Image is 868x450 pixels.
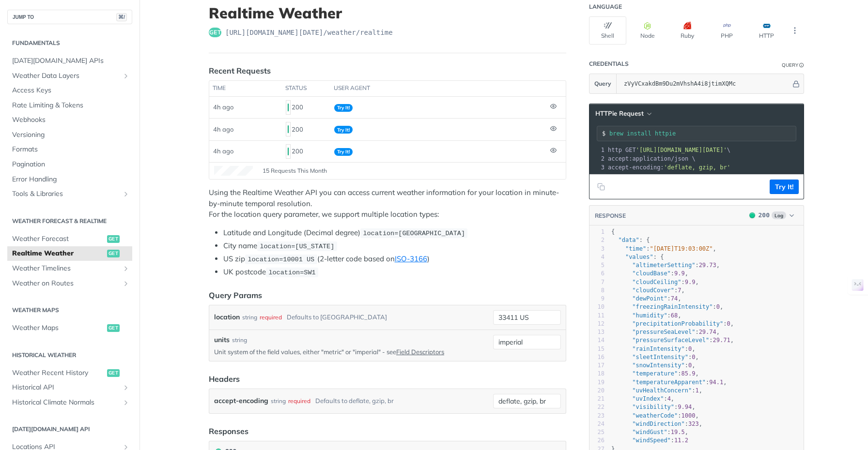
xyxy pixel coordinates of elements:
span: HTTPie Request [595,109,644,118]
span: "humidity" [632,312,667,319]
span: 29.71 [713,337,730,344]
span: 9.9 [674,270,685,277]
span: : { [611,237,650,243]
span: "windDirection" [632,420,684,427]
span: 200 [759,211,770,219]
span: "[DATE]T19:03:00Z" [650,245,713,252]
span: "windSpeed" [632,437,670,444]
span: Try It! [334,126,353,134]
span: 9.94 [678,404,692,410]
button: Try It! [770,180,799,194]
div: 18 [589,370,604,378]
span: Log [772,211,786,219]
div: 15 [589,345,604,353]
span: 7 [678,287,681,294]
span: Historical Climate Normals [12,398,120,407]
div: 25 [589,428,604,436]
div: Query [782,61,798,69]
span: location=SW1 [268,269,315,276]
span: Rate Limiting & Tokens [12,101,130,110]
span: Weather Timelines [12,264,120,273]
span: http GET \ [608,147,730,153]
button: Show subpages for Historical API [122,384,130,391]
span: "snowIntensity" [632,362,684,369]
span: "altimeterSetting" [632,262,695,269]
span: : , [611,320,734,327]
h2: Historical Weather [7,351,132,360]
div: 23 [589,412,604,420]
span: 200 [288,104,289,111]
span: Weather on Routes [12,279,120,288]
span: 0 [727,320,730,327]
h1: Realtime Weather [209,4,566,22]
div: Credentials [589,60,629,68]
span: Try It! [334,104,353,112]
span: "uvIndex" [632,395,664,402]
span: Try It! [334,148,353,156]
span: 4h ago [213,125,233,133]
div: Responses [209,425,248,437]
div: 10 [589,303,604,311]
button: JUMP TO⌘/ [7,10,132,24]
div: 7 [589,278,604,286]
div: 17 [589,361,604,370]
h2: Weather Forecast & realtime [7,217,132,225]
span: 200 [288,125,289,133]
div: 5 [589,261,604,270]
span: 29.73 [699,262,716,269]
span: : , [611,429,688,435]
span: Query [594,79,611,88]
span: get [209,28,221,37]
span: "time" [625,245,646,252]
div: Language [589,3,622,11]
p: Unit system of the field values, either "metric" or "imperial" - see [214,347,489,356]
span: : , [611,287,685,294]
span: "pressureSeaLevel" [632,329,695,335]
span: accept:application/json \ [608,155,696,162]
span: 0 [688,362,692,369]
div: Headers [209,373,240,385]
span: "dewPoint" [632,295,667,302]
span: "weatherCode" [632,412,678,419]
span: 0 [688,345,692,352]
span: location=[GEOGRAPHIC_DATA] [363,230,465,237]
a: Rate Limiting & Tokens [7,98,132,113]
span: location=[US_STATE] [260,243,334,250]
div: Recent Requests [209,65,271,76]
span: https://api.tomorrow.io/v4/weather/realtime [225,28,393,37]
span: "cloudCover" [632,287,674,294]
a: Tools & LibrariesShow subpages for Tools & Libraries [7,187,132,201]
div: string [232,336,247,345]
span: : , [611,337,734,344]
span: "freezingRainIntensity" [632,303,713,310]
span: 200 [288,148,289,155]
div: required [288,394,310,408]
a: Pagination [7,157,132,172]
span: 4h ago [213,147,233,155]
label: units [214,335,230,345]
span: : , [611,329,720,335]
a: Realtime Weatherget [7,246,132,261]
th: time [209,81,282,96]
div: string [242,310,257,324]
span: "pressureSurfaceLevel" [632,337,709,344]
a: Weather TimelinesShow subpages for Weather Timelines [7,261,132,276]
i: Information [799,63,804,68]
span: : , [611,395,674,402]
span: "uvHealthConcern" [632,387,692,394]
span: "cloudBase" [632,270,670,277]
span: Weather Data Layers [12,71,120,81]
button: HTTPie Request [592,109,654,119]
span: : , [611,279,699,285]
a: Weather Recent Historyget [7,366,132,380]
span: Weather Maps [12,323,105,333]
button: Show subpages for Tools & Libraries [122,190,130,198]
label: location [214,310,240,324]
span: "sleetIntensity" [632,354,688,360]
span: : , [611,245,716,252]
li: Latitude and Longitude (Decimal degree) [223,227,566,239]
a: Weather on RoutesShow subpages for Weather on Routes [7,276,132,291]
span: "windGust" [632,429,667,435]
li: US zip (2-letter code based on ) [223,254,566,265]
span: 1000 [682,412,696,419]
